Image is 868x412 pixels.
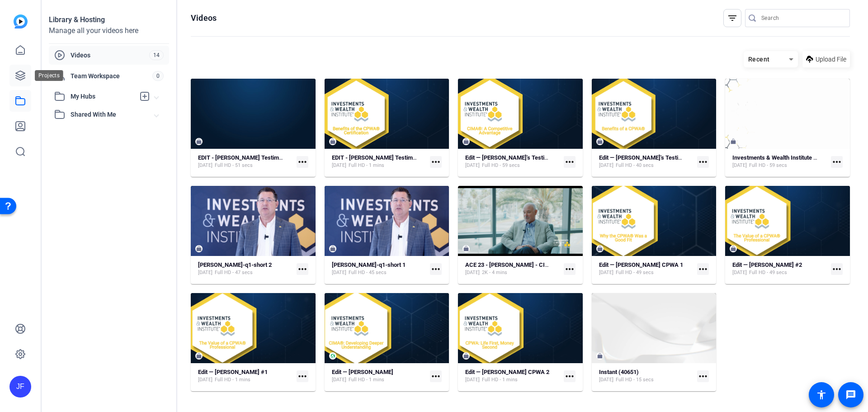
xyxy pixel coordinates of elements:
[49,105,169,123] mat-expansion-panel-header: Shared With Me
[332,261,406,268] strong: [PERSON_NAME]-q1-short 1
[599,369,639,375] strong: Instant (40651)
[332,269,346,276] span: [DATE]
[465,269,480,276] span: [DATE]
[599,162,613,169] span: [DATE]
[332,369,427,384] a: Edit — [PERSON_NAME][DATE]Full HD - 1 mins
[465,369,560,384] a: Edit — [PERSON_NAME] CPWA 2[DATE]Full HD - 1 mins
[349,162,384,169] span: Full HD - 1 mins
[482,376,518,384] span: Full HD - 1 mins
[749,162,787,169] span: Full HD - 59 secs
[599,376,613,384] span: [DATE]
[198,269,212,276] span: [DATE]
[465,154,561,161] strong: Edit — [PERSON_NAME]'s Testimonial
[802,51,850,67] button: Upload File
[564,370,576,382] mat-icon: more_horiz
[332,261,427,276] a: [PERSON_NAME]-q1-short 1[DATE]Full HD - 45 secs
[761,13,843,24] input: Search
[748,56,770,63] span: Recent
[332,376,346,384] span: [DATE]
[845,389,856,400] mat-icon: message
[616,162,654,169] span: Full HD - 40 secs
[831,263,843,275] mat-icon: more_horiz
[732,269,747,276] span: [DATE]
[9,376,31,398] div: JF
[297,263,308,275] mat-icon: more_horiz
[349,376,384,384] span: Full HD - 1 mins
[616,376,654,384] span: Full HD - 15 secs
[49,14,169,25] div: Library & Hosting
[191,13,217,24] h1: Videos
[332,154,427,169] a: EDIT - [PERSON_NAME] Testimonial[DATE]Full HD - 1 mins
[732,154,853,161] strong: Investments & Wealth Institute Simple (47209)
[732,261,802,268] strong: Edit — [PERSON_NAME] #2
[198,261,272,268] strong: [PERSON_NAME]-q1-short 2
[198,154,293,169] a: EDIT - [PERSON_NAME] Testimonial #2[DATE]Full HD - 51 secs
[697,370,709,382] mat-icon: more_horiz
[616,269,654,276] span: Full HD - 49 secs
[732,162,747,169] span: [DATE]
[465,162,480,169] span: [DATE]
[430,156,442,168] mat-icon: more_horiz
[465,261,554,268] strong: ACE 23 - [PERSON_NAME] - CIMA
[49,25,169,36] div: Manage all your videos here
[215,376,250,384] span: Full HD - 1 mins
[71,110,155,119] span: Shared With Me
[465,369,549,375] strong: Edit — [PERSON_NAME] CPWA 2
[71,51,149,60] span: Videos
[482,162,520,169] span: Full HD - 59 secs
[49,87,169,105] mat-expansion-panel-header: My Hubs
[732,154,827,169] a: Investments & Wealth Institute Simple (47209)[DATE]Full HD - 59 secs
[198,261,293,276] a: [PERSON_NAME]-q1-short 2[DATE]Full HD - 47 secs
[35,70,63,81] div: Projects
[697,263,709,275] mat-icon: more_horiz
[71,92,135,101] span: My Hubs
[816,389,827,400] mat-icon: accessibility
[599,154,695,161] strong: Edit — [PERSON_NAME]'s Testimonial
[297,370,308,382] mat-icon: more_horiz
[732,261,827,276] a: Edit — [PERSON_NAME] #2[DATE]Full HD - 49 secs
[599,369,694,384] a: Instant (40651)[DATE]Full HD - 15 secs
[430,263,442,275] mat-icon: more_horiz
[198,369,268,375] strong: Edit — [PERSON_NAME] #1
[599,261,683,268] strong: Edit — [PERSON_NAME] CPWA 1
[198,369,293,384] a: Edit — [PERSON_NAME] #1[DATE]Full HD - 1 mins
[215,269,253,276] span: Full HD - 47 secs
[749,269,787,276] span: Full HD - 49 secs
[332,162,346,169] span: [DATE]
[332,154,425,161] strong: EDIT - [PERSON_NAME] Testimonial
[332,369,393,375] strong: Edit — [PERSON_NAME]
[152,71,164,81] span: 0
[198,376,212,384] span: [DATE]
[430,370,442,382] mat-icon: more_horiz
[198,162,212,169] span: [DATE]
[71,71,152,81] span: Team Workspace
[599,269,613,276] span: [DATE]
[599,261,694,276] a: Edit — [PERSON_NAME] CPWA 1[DATE]Full HD - 49 secs
[149,50,164,60] span: 14
[215,162,253,169] span: Full HD - 51 secs
[599,154,694,169] a: Edit — [PERSON_NAME]'s Testimonial[DATE]Full HD - 40 secs
[482,269,507,276] span: 2K - 4 mins
[564,156,576,168] mat-icon: more_horiz
[465,376,480,384] span: [DATE]
[198,154,299,161] strong: EDIT - [PERSON_NAME] Testimonial #2
[349,269,387,276] span: Full HD - 45 secs
[831,156,843,168] mat-icon: more_horiz
[14,14,28,28] img: blue-gradient.svg
[564,263,576,275] mat-icon: more_horiz
[465,261,560,276] a: ACE 23 - [PERSON_NAME] - CIMA[DATE]2K - 4 mins
[727,13,738,24] mat-icon: filter_list
[297,156,308,168] mat-icon: more_horiz
[697,156,709,168] mat-icon: more_horiz
[465,154,560,169] a: Edit — [PERSON_NAME]'s Testimonial[DATE]Full HD - 59 secs
[816,55,846,64] span: Upload File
